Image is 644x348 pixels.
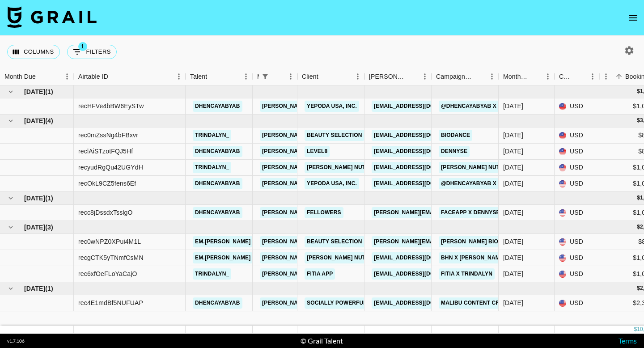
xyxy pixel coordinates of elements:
[372,162,472,173] a: [EMAIL_ADDRESS][DOMAIN_NAME]
[7,6,97,28] img: Grail Talent
[260,268,452,280] a: [PERSON_NAME][EMAIL_ADDRESS][PERSON_NAME][DOMAIN_NAME]
[305,268,335,280] a: Fitia App
[372,178,472,189] a: [EMAIL_ADDRESS][DOMAIN_NAME]
[193,207,242,218] a: dhencayabyab
[260,207,452,218] a: [PERSON_NAME][EMAIL_ADDRESS][PERSON_NAME][DOMAIN_NAME]
[559,68,573,85] div: Currency
[260,101,452,112] a: [PERSON_NAME][EMAIL_ADDRESS][PERSON_NAME][DOMAIN_NAME]
[78,68,108,85] div: Airtable ID
[7,338,25,344] div: v 1.7.106
[439,268,495,280] a: Fitia x Trindalyn
[78,208,133,217] div: recc8jDssdxTsslgO
[4,221,17,233] button: hide children
[78,147,133,156] div: reclAiSTzotFQJ5Hf
[372,297,472,309] a: [EMAIL_ADDRESS][DOMAIN_NAME]
[207,70,220,83] button: Sort
[259,70,271,83] div: 1 active filter
[555,234,599,250] div: USD
[305,101,359,112] a: Yepoda USA, Inc.
[74,68,186,85] div: Airtable ID
[172,70,186,83] button: Menu
[372,252,472,263] a: [EMAIL_ADDRESS][DOMAIN_NAME]
[555,68,599,85] div: Currency
[260,162,452,173] a: [PERSON_NAME][EMAIL_ADDRESS][PERSON_NAME][DOMAIN_NAME]
[499,68,555,85] div: Month Due
[619,336,637,345] a: Terms
[555,127,599,144] div: USD
[260,236,452,247] a: [PERSON_NAME][EMAIL_ADDRESS][PERSON_NAME][DOMAIN_NAME]
[260,297,452,309] a: [PERSON_NAME][EMAIL_ADDRESS][PERSON_NAME][DOMAIN_NAME]
[432,68,499,85] div: Campaign (Type)
[305,162,386,173] a: [PERSON_NAME] Nutrition
[67,45,117,59] button: Show filters
[439,252,508,263] a: BHN X [PERSON_NAME]
[439,101,523,112] a: @dhencayabyab x Yepoda
[78,269,137,278] div: rec6xfOeFLoYaCajO
[503,253,523,262] div: Oct '25
[555,205,599,221] div: USD
[305,252,386,263] a: [PERSON_NAME] Nutrition
[637,223,640,231] div: $
[406,70,418,83] button: Sort
[305,207,343,218] a: Fellowers
[260,252,452,263] a: [PERSON_NAME][EMAIL_ADDRESS][PERSON_NAME][DOMAIN_NAME]
[305,297,411,309] a: Socially Powerful Media Limited
[503,237,523,246] div: Oct '25
[4,115,17,127] button: hide children
[24,223,45,232] span: [DATE]
[78,253,144,262] div: recgCTK5yTNmfCsMN
[372,101,472,112] a: [EMAIL_ADDRESS][DOMAIN_NAME]
[260,146,452,157] a: [PERSON_NAME][EMAIL_ADDRESS][PERSON_NAME][DOMAIN_NAME]
[45,194,53,203] span: ( 1 )
[555,250,599,266] div: USD
[439,146,470,157] a: Dennyse
[586,70,599,83] button: Menu
[60,70,74,83] button: Menu
[45,116,53,125] span: ( 4 )
[503,102,523,110] div: Jul '25
[78,298,143,307] div: rec4E1mdBf5NUFUAP
[7,45,60,59] button: Select columns
[624,9,642,27] button: open drawer
[503,163,523,172] div: Aug '25
[4,68,36,85] div: Month Due
[193,146,242,157] a: dhencayabyab
[45,284,53,293] span: ( 1 )
[599,70,613,83] button: Menu
[302,68,318,85] div: Client
[78,179,136,188] div: recOkL9CZ5fens6Ef
[24,87,45,96] span: [DATE]
[4,192,17,204] button: hide children
[78,237,141,246] div: rec0wNPZ0XPui4M1L
[305,178,359,189] a: Yepoda USA, Inc.
[45,87,53,96] span: ( 1 )
[4,85,17,98] button: hide children
[24,194,45,203] span: [DATE]
[78,163,143,172] div: recyudRgQu42UGYdH
[297,68,364,85] div: Client
[284,70,297,83] button: Menu
[613,70,625,83] button: Sort
[193,178,242,189] a: dhencayabyab
[253,68,297,85] div: Manager
[193,130,231,141] a: trindalyn_
[78,102,144,110] div: recHFVe4bBW6EySTw
[369,68,406,85] div: [PERSON_NAME]
[257,68,259,85] div: Manager
[318,70,331,83] button: Sort
[503,269,523,278] div: Oct '25
[24,284,45,293] span: [DATE]
[637,284,640,292] div: $
[193,252,253,263] a: em.[PERSON_NAME]
[555,266,599,282] div: USD
[372,207,473,218] a: [PERSON_NAME][EMAIL_ADDRESS]
[186,68,253,85] div: Talent
[190,68,207,85] div: Talent
[305,146,330,157] a: LEVEL8
[305,236,364,247] a: Beauty Selection
[78,42,87,51] span: 1
[473,70,485,83] button: Sort
[418,70,432,83] button: Menu
[529,70,541,83] button: Sort
[503,179,523,188] div: Aug '25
